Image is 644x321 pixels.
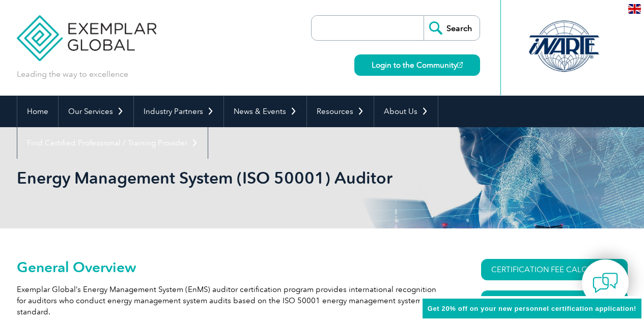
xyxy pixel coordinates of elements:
[17,168,408,188] h1: Energy Management System (ISO 50001) Auditor
[374,96,438,127] a: About Us
[307,96,374,127] a: Resources
[457,62,463,68] img: open_square.png
[17,127,208,159] a: Find Certified Professional / Training Provider
[17,284,444,317] p: Exemplar Global’s Energy Management System (EnMS) auditor certification program provides internat...
[481,259,628,280] a: CERTIFICATION FEE CALCULATOR
[17,96,58,127] a: Home
[134,96,223,127] a: Industry Partners
[428,305,636,312] span: Get 20% off on your new personnel certification application!
[59,96,133,127] a: Our Services
[593,270,618,296] img: contact-chat.png
[17,259,444,275] h2: General Overview
[424,16,480,40] input: Search
[628,4,641,14] img: en
[224,96,306,127] a: News & Events
[354,54,480,76] a: Login to the Community
[17,69,128,80] p: Leading the way to excellence
[481,290,628,321] a: Download Certification Requirements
